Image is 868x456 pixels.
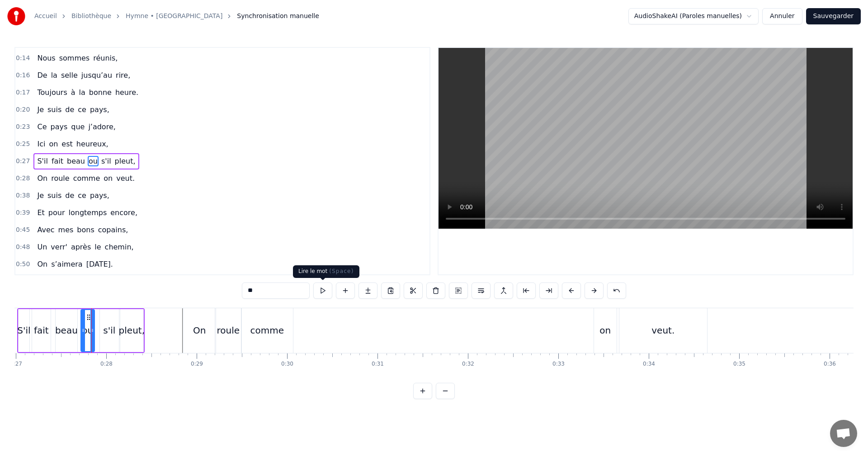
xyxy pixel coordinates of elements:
[88,87,113,98] span: bonne
[372,361,384,368] div: 0:31
[64,190,75,201] span: de
[58,53,90,63] span: sommes
[94,242,102,252] span: le
[77,104,87,115] span: ce
[76,225,95,235] span: bons
[85,259,114,269] span: [DATE].
[61,139,73,149] span: est
[60,70,79,80] span: selle
[48,139,59,149] span: on
[72,173,101,183] span: comme
[89,190,110,201] span: pays,
[16,88,30,97] span: 0:17
[47,104,62,115] span: suis
[109,207,138,218] span: encore,
[75,139,109,149] span: heureux,
[16,226,30,235] span: 0:45
[114,87,139,98] span: heure.
[17,324,30,337] div: S'il
[733,361,745,368] div: 0:35
[89,104,110,115] span: pays,
[806,8,861,24] button: Sauvegarder
[78,87,86,98] span: la
[100,156,112,166] span: s'il
[50,173,70,183] span: roule
[16,71,30,80] span: 0:16
[57,225,75,235] span: mes
[16,260,30,269] span: 0:50
[64,104,75,115] span: de
[34,324,49,337] div: fait
[36,70,48,80] span: De
[103,173,113,183] span: on
[87,122,116,132] span: j’adore,
[104,242,135,252] span: chemin,
[36,139,46,149] span: Ici
[824,361,836,368] div: 0:36
[82,324,93,337] div: ou
[250,324,284,337] div: comme
[34,12,319,21] nav: breadcrumb
[36,156,48,166] span: S'il
[36,190,45,201] span: Je
[47,190,62,201] span: suis
[115,173,136,183] span: veut.
[92,53,118,63] span: réunis,
[191,361,203,368] div: 0:29
[762,8,802,24] button: Annuler
[77,190,87,201] span: ce
[114,156,137,166] span: pleut,
[71,12,111,21] a: Bibliothèque
[115,70,131,80] span: rire,
[16,157,30,166] span: 0:27
[47,207,66,218] span: pour
[88,156,99,166] span: ou
[126,12,222,21] a: Hymne • [GEOGRAPHIC_DATA]
[36,259,48,269] span: On
[16,140,30,149] span: 0:25
[651,324,675,337] div: veut.
[70,87,76,98] span: à
[329,268,354,274] span: ( Space )
[36,242,48,252] span: Un
[70,122,85,132] span: que
[16,54,30,63] span: 0:14
[16,243,30,252] span: 0:48
[68,207,108,218] span: longtemps
[281,361,293,368] div: 0:30
[36,122,47,132] span: Ce
[830,420,857,447] div: Ouvrir le chat
[10,361,22,368] div: 0:27
[100,361,113,368] div: 0:28
[16,208,30,217] span: 0:39
[462,361,474,368] div: 0:32
[237,12,319,21] span: Synchronisation manuelle
[49,122,68,132] span: pays
[66,156,86,166] span: beau
[643,361,655,368] div: 0:34
[36,207,45,218] span: Et
[552,361,565,368] div: 0:33
[80,70,113,80] span: jusqu’au
[97,225,129,235] span: copains,
[16,122,30,132] span: 0:23
[217,324,240,337] div: roule
[36,173,48,183] span: On
[599,324,611,337] div: on
[36,87,68,98] span: Toujours
[36,225,55,235] span: Avec
[193,324,206,337] div: On
[293,265,359,278] div: Lire le mot
[16,105,30,114] span: 0:20
[7,7,25,25] img: youka
[36,53,56,63] span: Nous
[16,174,30,183] span: 0:28
[55,324,78,337] div: beau
[36,104,45,115] span: Je
[34,12,57,21] a: Accueil
[119,324,145,337] div: pleut,
[16,191,30,200] span: 0:38
[103,324,115,337] div: s'il
[70,242,92,252] span: après
[50,70,58,80] span: la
